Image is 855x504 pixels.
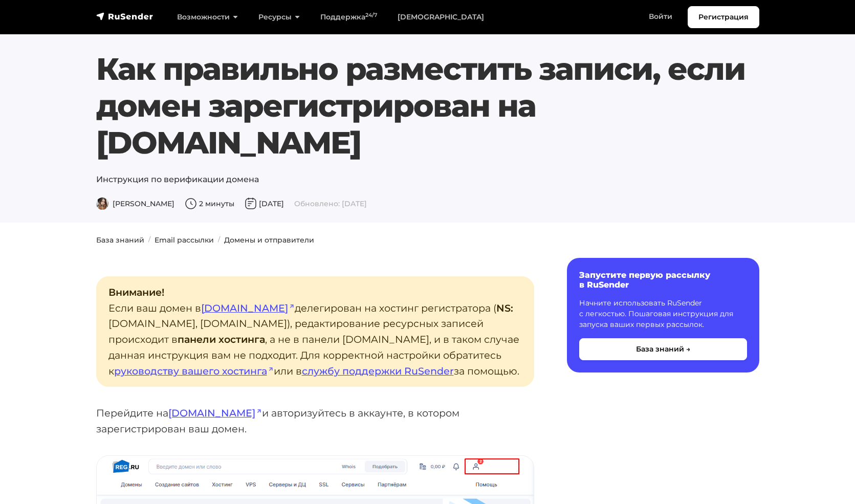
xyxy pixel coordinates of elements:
img: Дата публикации [245,198,257,210]
a: Поддержка24/7 [310,7,387,28]
strong: панели хостинга [178,333,265,345]
sup: 24/7 [365,12,377,18]
strong: Внимание! [108,286,164,298]
span: Обновлено: [DATE] [294,199,367,208]
span: [PERSON_NAME] [96,199,174,208]
p: Инструкция по верификации домена [96,173,759,186]
h1: Как правильно разместить записи, если домен зарегистрирован на [DOMAIN_NAME] [96,51,759,161]
a: Регистрация [688,6,759,28]
a: Email рассылки [155,235,214,245]
a: службу поддержки RuSender [302,365,454,377]
a: руководству вашего хостинга [114,365,274,377]
p: Если ваш домен в делегирован на хостинг регистратора ( [DOMAIN_NAME], [DOMAIN_NAME]), редактирова... [96,276,534,387]
a: [DOMAIN_NAME] [201,302,295,314]
a: Ресурсы [248,7,310,28]
a: База знаний [96,235,144,245]
a: Запустите первую рассылку в RuSender Начните использовать RuSender с легкостью. Пошаговая инструк... [567,258,759,372]
a: [DEMOGRAPHIC_DATA] [387,7,494,28]
a: Войти [639,6,683,27]
p: Начните использовать RuSender с легкостью. Пошаговая инструкция для запуска ваших первых рассылок. [579,298,747,330]
p: Перейдите на и авторизуйтесь в аккаунте, в котором зарегистрирован ваш домен. [96,405,534,436]
span: [DATE] [245,199,284,208]
strong: NS: [496,302,513,314]
nav: breadcrumb [90,235,765,246]
button: База знаний → [579,338,747,360]
img: RuSender [96,11,154,21]
a: Домены и отправители [224,235,314,245]
h6: Запустите первую рассылку в RuSender [579,270,747,290]
a: Возможности [167,7,248,28]
span: 2 минуты [185,199,234,208]
img: Время чтения [185,198,197,210]
a: [DOMAIN_NAME] [168,407,262,419]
